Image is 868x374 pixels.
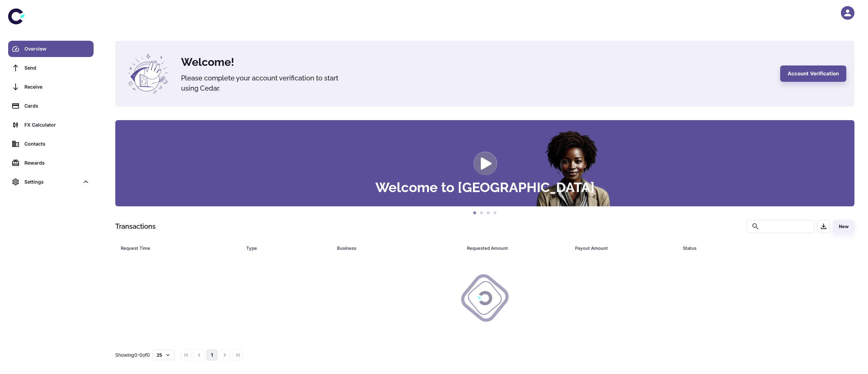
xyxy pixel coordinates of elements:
nav: pagination navigation [180,350,244,360]
a: Rewards [8,155,94,171]
button: New [833,220,854,233]
h4: Welcome! [181,54,772,70]
h5: Please complete your account verification to start using Cedar. [181,73,351,93]
button: 3 [485,210,492,217]
button: 25 [153,350,174,360]
span: Type [246,243,329,253]
button: 1 [471,210,478,217]
div: Rewards [24,159,90,167]
span: Requested Amount [467,243,567,253]
div: Status [683,243,817,253]
button: 2 [478,210,485,217]
div: Receive [24,83,90,91]
div: Payout Amount [575,243,666,253]
a: FX Calculator [8,117,94,133]
span: Payout Amount [575,243,675,253]
div: Cards [24,102,90,110]
p: Showing 0-0 of 0 [115,351,150,359]
span: Request Time [121,243,238,253]
button: Account Verification [780,66,846,82]
a: Overview [8,41,94,57]
div: FX Calculator [24,121,90,129]
span: Status [683,243,826,253]
div: Settings [24,178,79,186]
a: Contacts [8,136,94,152]
button: 4 [492,210,498,217]
div: Request Time [121,243,229,253]
div: Send [24,64,90,72]
a: Receive [8,79,94,95]
div: Type [246,243,320,253]
a: Send [8,60,94,76]
div: Overview [24,45,90,53]
div: Settings [8,174,94,190]
a: Cards [8,98,94,114]
button: page 1 [206,350,217,360]
div: Requested Amount [467,243,558,253]
div: Contacts [24,140,90,148]
h1: Transactions [115,221,156,231]
h3: Welcome to [GEOGRAPHIC_DATA] [375,181,595,194]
